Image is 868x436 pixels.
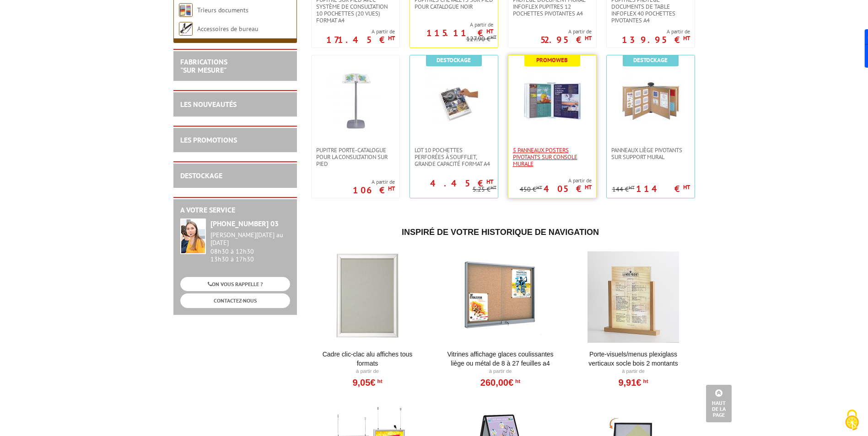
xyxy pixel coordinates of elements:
[180,293,290,308] a: CONTACTEZ-NOUS
[577,350,690,368] a: Porte-Visuels/Menus Plexiglass Verticaux Socle Bois 2 Montants
[375,378,382,384] sup: HT
[180,100,237,109] a: LES NOUVEAUTÉS
[607,147,695,160] a: Panneaux liège pivotants sur support mural
[352,380,382,385] a: 9,05€HT
[513,147,592,167] span: 5 panneaux posters pivotants sur console murale
[422,69,486,133] img: Lot 10 Pochettes perforées à soufflet, grande capacité format A4
[316,147,395,167] span: Pupitre porte-catalogue pour la consultation sur pied
[706,385,732,422] a: Haut de la page
[323,69,388,133] img: Pupitre porte-catalogue pour la consultation sur pied
[353,187,395,193] p: 106 €
[312,147,399,167] a: Pupitre porte-catalogue pour la consultation sur pied
[326,37,395,43] p: 171.45 €
[540,37,592,43] p: 52.95 €
[520,69,584,133] img: 5 panneaux posters pivotants sur console murale
[210,231,290,247] div: [PERSON_NAME][DATE] au [DATE]
[491,184,496,191] sup: HT
[197,6,248,14] a: Trieurs documents
[641,378,648,384] sup: HT
[486,27,493,35] sup: HT
[466,36,496,43] p: 127.90 €
[520,177,592,184] span: A partir de
[437,56,471,64] b: Destockage
[430,181,493,186] p: 4.45 €
[388,185,395,192] sup: HT
[577,368,690,375] p: À partir de
[491,34,496,40] sup: HT
[326,28,395,35] span: A partir de
[388,34,395,42] sup: HT
[636,186,690,191] p: 114 €
[618,380,648,385] a: 9,91€HT
[180,206,290,214] h2: A votre service
[210,231,290,263] div: 08h30 à 12h30 13h30 à 17h30
[611,147,690,160] span: Panneaux liège pivotants sur support mural
[536,56,568,64] b: Promoweb
[410,21,493,28] span: A partir de
[486,178,493,186] sup: HT
[520,186,542,193] p: 450 €
[619,69,683,133] img: Panneaux liège pivotants sur support mural
[633,56,668,64] b: Destockage
[180,171,222,180] a: DESTOCKAGE
[426,30,493,36] p: 115.11 €
[197,25,259,33] a: Accessoires de bureau
[180,218,206,254] img: widget-service.jpg
[540,28,592,35] span: A partir de
[402,228,599,237] span: Inspiré de votre historique de navigation
[180,135,237,144] a: LES PROMOTIONS
[311,368,424,375] p: À partir de
[629,184,635,191] sup: HT
[473,186,496,193] p: 5.25 €
[353,178,395,186] span: A partir de
[415,147,493,167] span: Lot 10 Pochettes perforées à soufflet, grande capacité format A4
[513,378,520,384] sup: HT
[683,183,690,191] sup: HT
[585,34,592,42] sup: HT
[180,57,227,74] a: FABRICATIONS"Sur Mesure"
[585,183,592,191] sup: HT
[180,277,290,291] a: ON VOUS RAPPELLE ?
[841,409,863,431] img: Cookies (fenêtre modale)
[536,184,542,191] sup: HT
[311,350,424,368] a: Cadre Clic-Clac Alu affiches tous formats
[544,186,592,191] p: 405 €
[410,147,498,167] a: Lot 10 Pochettes perforées à soufflet, grande capacité format A4
[622,37,690,43] p: 139.95 €
[444,350,557,368] a: Vitrines affichage glaces coulissantes liège ou métal de 8 à 27 feuilles A4
[836,405,868,436] button: Cookies (fenêtre modale)
[444,368,557,375] p: À partir de
[179,3,193,17] img: Trieurs documents
[480,380,520,385] a: 260,00€HT
[508,147,596,167] a: 5 panneaux posters pivotants sur console murale
[622,28,690,35] span: A partir de
[612,186,635,193] p: 144 €
[683,34,690,42] sup: HT
[210,219,279,228] strong: [PHONE_NUMBER] 03
[179,22,193,36] img: Accessoires de bureau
